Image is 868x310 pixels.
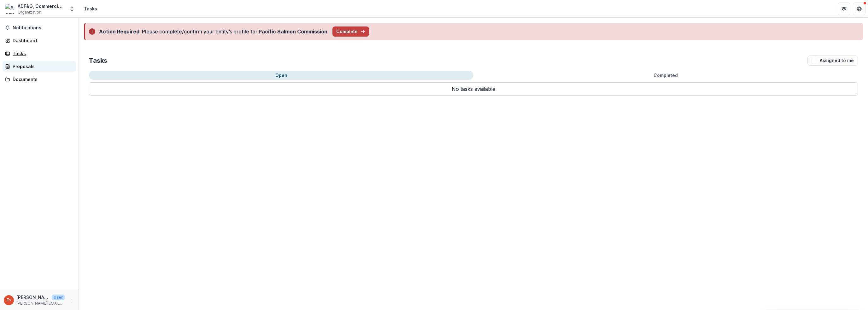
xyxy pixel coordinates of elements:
[13,76,71,83] div: Documents
[16,301,65,306] p: [PERSON_NAME][EMAIL_ADDRESS][PERSON_NAME][US_STATE][DOMAIN_NAME]
[7,298,11,302] div: Elizabeth Lee <elizabeth.lee@alaska.gov>
[3,61,76,72] a: Proposals
[142,28,327,35] div: Please complete/confirm your entity’s profile for
[84,5,97,12] div: Tasks
[67,296,75,304] button: More
[838,3,850,15] button: Partners
[13,63,71,70] div: Proposals
[52,295,65,300] p: User
[807,56,858,66] button: Assigned to me
[13,25,73,31] span: Notifications
[473,71,858,80] button: Completed
[3,23,76,33] button: Notifications
[5,4,15,14] img: ADF&G, Commercial Fisheries Division (Yukon River Projects)
[13,37,71,44] div: Dashboard
[332,26,369,37] button: Complete
[18,9,41,15] span: Organization
[89,71,473,80] button: Open
[16,294,49,301] p: [PERSON_NAME] <[PERSON_NAME][EMAIL_ADDRESS][PERSON_NAME][US_STATE][DOMAIN_NAME]>
[81,4,100,13] nav: breadcrumb
[853,3,865,15] button: Get Help
[18,3,65,9] div: ADF&G, Commercial Fisheries Division (Yukon River Projects)
[3,35,76,46] a: Dashboard
[99,28,139,35] div: Action Required
[3,48,76,59] a: Tasks
[89,82,858,96] p: No tasks available
[67,3,76,15] button: Open entity switcher
[89,57,107,64] h2: Tasks
[3,74,76,85] a: Documents
[259,28,327,35] strong: Pacific Salmon Commission
[13,50,71,57] div: Tasks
